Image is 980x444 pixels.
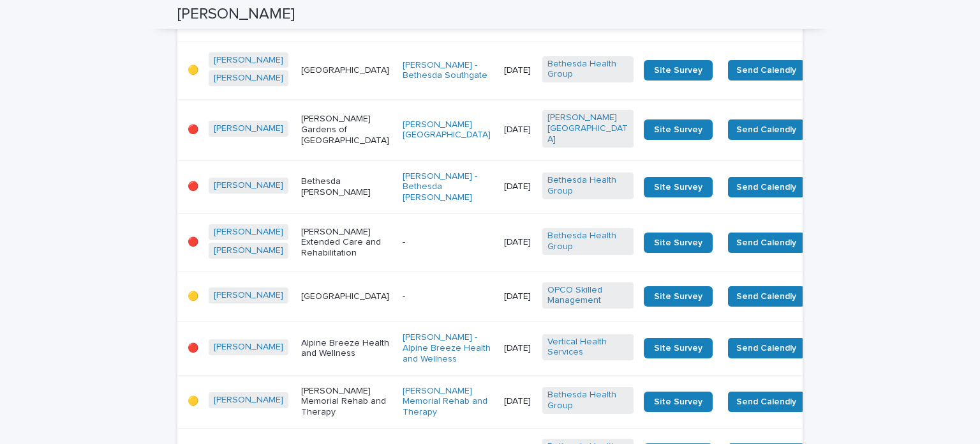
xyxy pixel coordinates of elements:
span: Send Calendly [736,181,796,194]
tr: 🟡[PERSON_NAME] [PERSON_NAME] [GEOGRAPHIC_DATA][PERSON_NAME] - Bethesda Southgate [DATE]Bethesda H... [177,42,900,100]
a: Site Survey [644,338,713,358]
span: Send Calendly [736,236,796,249]
p: [GEOGRAPHIC_DATA] [301,291,392,302]
a: OPCO Skilled Management [547,285,628,307]
span: Send Calendly [736,395,796,408]
a: [PERSON_NAME] [214,73,283,84]
button: Send Calendly [728,60,805,80]
p: 🟡 [188,396,198,407]
span: Site Survey [654,238,702,247]
a: [PERSON_NAME] [214,245,283,256]
tr: 🔴[PERSON_NAME] [PERSON_NAME] [PERSON_NAME] Extended Care and Rehabilitation-[DATE]Bethesda Health... [177,214,900,272]
p: [PERSON_NAME] Extended Care and Rehabilitation [301,227,392,259]
p: Bethesda [PERSON_NAME] [301,176,392,198]
p: 🔴 [188,237,198,248]
a: Site Survey [644,233,713,253]
p: 🟡 [188,65,198,76]
p: [DATE] [504,65,532,76]
button: Send Calendly [728,177,805,197]
a: Bethesda Health Group [547,59,628,80]
h2: [PERSON_NAME] [177,5,295,24]
a: [PERSON_NAME] [214,227,283,238]
p: [GEOGRAPHIC_DATA] [301,65,392,76]
a: [PERSON_NAME] Memorial Rehab and Therapy [403,386,494,418]
a: Bethesda Health Group [547,175,628,197]
span: Site Survey [654,66,702,75]
p: [PERSON_NAME] Gardens of [GEOGRAPHIC_DATA] [301,114,392,146]
a: [PERSON_NAME][GEOGRAPHIC_DATA] [547,112,628,144]
p: [DATE] [504,237,532,248]
tr: 🔴[PERSON_NAME] Alpine Breeze Health and Wellness[PERSON_NAME] - Alpine Breeze Health and Wellness... [177,322,900,375]
a: Site Survey [644,119,713,140]
span: Send Calendly [736,290,796,303]
p: 🔴 [188,125,198,135]
a: [PERSON_NAME] [214,180,283,191]
button: Send Calendly [728,119,805,140]
a: [PERSON_NAME] [214,123,283,134]
a: Vertical Health Services [547,337,628,358]
p: [DATE] [504,396,532,407]
span: Send Calendly [736,64,796,77]
a: [PERSON_NAME] - Bethesda [PERSON_NAME] [403,171,494,203]
p: Alpine Breeze Health and Wellness [301,338,392,360]
p: 🟡 [188,291,198,302]
p: - [403,291,494,302]
a: [PERSON_NAME] [214,290,283,301]
span: Site Survey [654,292,702,301]
a: Site Survey [644,177,713,197]
a: Site Survey [644,60,713,80]
a: Site Survey [644,286,713,307]
a: [PERSON_NAME][GEOGRAPHIC_DATA] [403,119,494,141]
button: Send Calendly [728,392,805,412]
span: Site Survey [654,125,702,134]
p: [DATE] [504,343,532,354]
a: [PERSON_NAME] - Bethesda Southgate [403,60,494,82]
span: Site Survey [654,397,702,406]
tr: 🔴[PERSON_NAME] [PERSON_NAME] Gardens of [GEOGRAPHIC_DATA][PERSON_NAME][GEOGRAPHIC_DATA] [DATE][PE... [177,100,900,160]
a: [PERSON_NAME] [214,55,283,66]
a: Bethesda Health Group [547,390,628,411]
p: [DATE] [504,125,532,135]
span: Send Calendly [736,123,796,136]
button: Send Calendly [728,338,805,358]
p: 🔴 [188,343,198,354]
p: [PERSON_NAME] Memorial Rehab and Therapy [301,386,392,418]
span: Site Survey [654,183,702,192]
span: Site Survey [654,344,702,353]
tr: 🟡[PERSON_NAME] [GEOGRAPHIC_DATA]-[DATE]OPCO Skilled Management Site SurveySend CalendlySend Survey [177,272,900,322]
a: [PERSON_NAME] [214,395,283,406]
a: Site Survey [644,392,713,412]
p: [DATE] [504,291,532,302]
tr: 🔴[PERSON_NAME] Bethesda [PERSON_NAME][PERSON_NAME] - Bethesda [PERSON_NAME] [DATE]Bethesda Health... [177,160,900,213]
p: 🔴 [188,181,198,192]
a: Bethesda Health Group [547,231,628,252]
a: [PERSON_NAME] [214,342,283,353]
p: - [403,237,494,248]
p: [DATE] [504,181,532,192]
tr: 🟡[PERSON_NAME] [PERSON_NAME] Memorial Rehab and Therapy[PERSON_NAME] Memorial Rehab and Therapy [... [177,375,900,428]
button: Send Calendly [728,233,805,253]
a: [PERSON_NAME] - Alpine Breeze Health and Wellness [403,332,494,364]
button: Send Calendly [728,286,805,307]
span: Send Calendly [736,342,796,355]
